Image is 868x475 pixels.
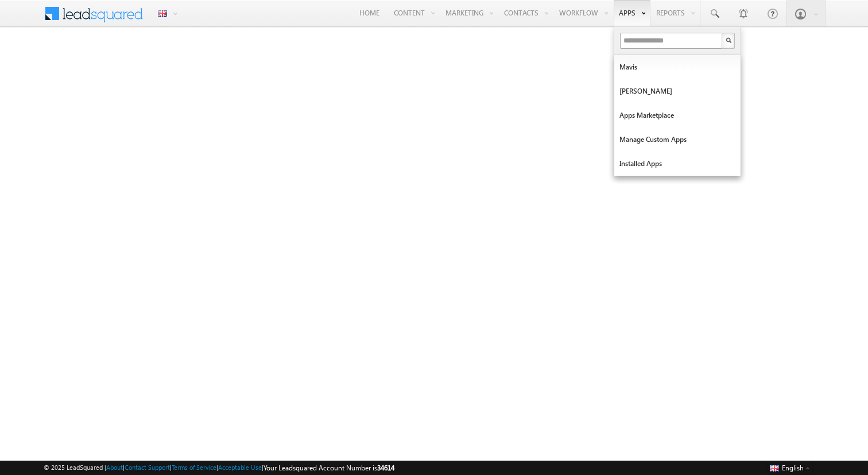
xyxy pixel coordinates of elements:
[614,79,741,103] a: [PERSON_NAME]
[377,464,394,472] span: 34614
[218,464,262,471] a: Acceptable Use
[44,462,394,473] span: © 2025 LeadSquared | | | | |
[125,464,170,471] a: Contact Support
[614,152,741,176] a: Installed Apps
[782,464,804,472] span: English
[726,37,731,43] img: Search
[106,464,123,471] a: About
[614,128,741,152] a: Manage Custom Apps
[172,464,216,471] a: Terms of Service
[767,461,813,474] button: English
[614,55,741,79] a: Mavis
[263,464,394,472] span: Your Leadsquared Account Number is
[614,103,741,128] a: Apps Marketplace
